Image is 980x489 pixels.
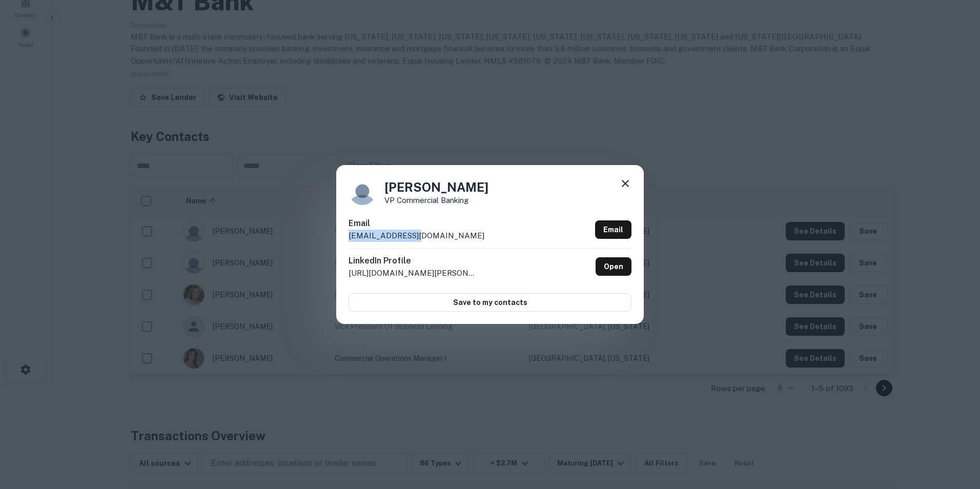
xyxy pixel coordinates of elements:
button: Save to my contacts [349,293,631,312]
p: [URL][DOMAIN_NAME][PERSON_NAME] [349,267,477,279]
p: VP Commercial Banking [384,196,488,204]
h4: [PERSON_NAME] [384,178,488,196]
h6: LinkedIn Profile [349,255,477,267]
iframe: Chat Widget [929,407,980,456]
a: Email [595,220,631,239]
h6: Email [349,217,484,230]
p: [EMAIL_ADDRESS][DOMAIN_NAME] [349,230,484,242]
img: 9c8pery4andzj6ohjkjp54ma2 [349,177,376,205]
a: Open [596,257,631,276]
